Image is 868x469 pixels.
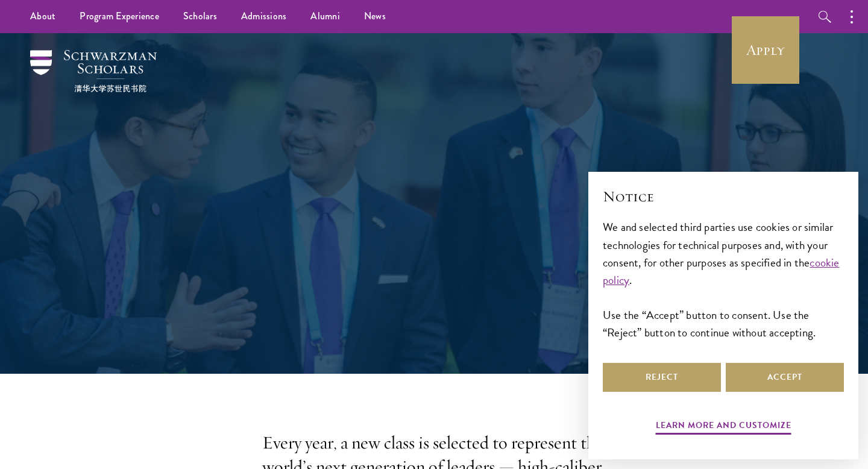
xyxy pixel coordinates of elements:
[30,50,157,92] img: Schwarzman Scholars
[656,418,791,436] button: Learn more and customize
[603,254,840,289] a: cookie policy
[726,363,844,392] button: Accept
[603,363,721,392] button: Reject
[603,218,844,341] div: We and selected third parties use cookies or similar technologies for technical purposes and, wit...
[603,186,844,207] h2: Notice
[732,16,799,84] a: Apply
